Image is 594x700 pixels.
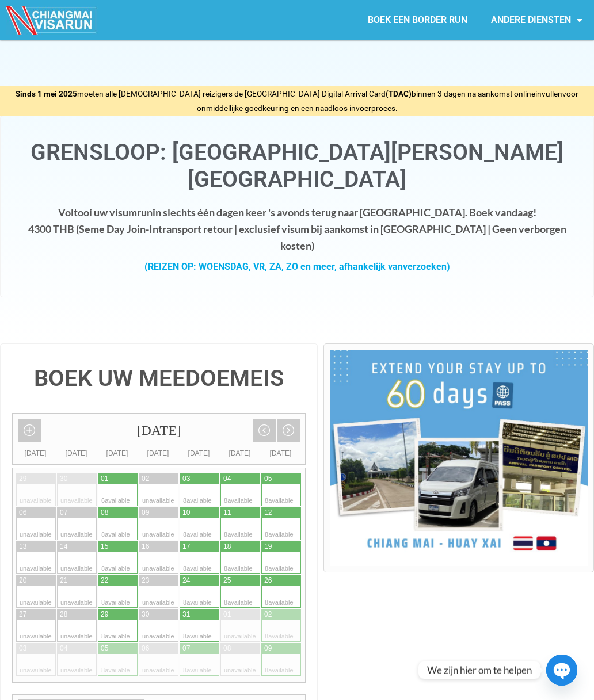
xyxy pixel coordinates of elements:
div: 14 [60,542,67,552]
div: 12 [264,508,272,518]
div: 29 [19,474,26,484]
div: 19 [264,542,272,552]
div: 22 [101,576,108,586]
div: [DATE] [138,447,178,459]
div: 17 [182,542,190,552]
span: moeten alle [DEMOGRAPHIC_DATA] reizigers de [GEOGRAPHIC_DATA] Digital Arrival Card binnen 3 dagen... [16,89,578,113]
div: [DATE] [15,447,56,459]
div: [DATE] [219,447,260,459]
nav: Menu [297,7,594,33]
a: BOEK EEN BORDER RUN [356,7,479,33]
div: 29 [101,610,108,619]
div: 09 [264,644,272,653]
div: 05 [264,474,272,484]
div: 21 [60,576,67,586]
div: 26 [264,576,272,586]
div: 06 [142,644,149,653]
div: [DATE] [260,447,301,459]
div: 08 [101,508,108,518]
div: [DATE] [13,414,305,447]
div: 31 [182,610,190,619]
div: [DATE] [56,447,97,459]
strong: (TDAC) [386,89,412,98]
div: 01 [101,474,108,484]
div: 23 [142,576,149,586]
strong: (REIZEN OP: WOENSDAG, VR, ZA, ZO en meer, afhankelijk van [144,261,450,272]
div: 01 [223,610,231,619]
div: [DATE] [97,447,138,459]
div: 02 [264,610,272,619]
div: 09 [142,508,149,518]
h4: BOEK UW MEEDOEMEIS [12,367,306,390]
div: [DATE] [178,447,219,459]
div: 28 [60,610,67,619]
div: 15 [101,542,108,552]
div: 20 [19,576,26,586]
div: 02 [142,474,149,484]
div: 08 [223,644,231,653]
div: 30 [60,474,67,484]
h1: GRENSLOOP: [GEOGRAPHIC_DATA][PERSON_NAME][GEOGRAPHIC_DATA] [12,139,582,193]
h4: Voltooi uw visumrun en keer 's avonds terug naar [GEOGRAPHIC_DATA]. Boek vandaag! 4300 THB ( tran... [12,204,582,254]
strong: Sinds 1 mei 2025 [16,89,77,98]
div: 13 [19,542,26,552]
div: 11 [223,508,231,518]
div: 05 [101,644,108,653]
div: 07 [182,644,190,653]
div: 04 [223,474,231,484]
div: 18 [223,542,231,552]
span: in slechts één dag [153,206,233,219]
div: 10 [182,508,190,518]
div: 06 [19,508,26,518]
span: verzoeken) [403,261,450,272]
a: ANDERE DIENSTEN [479,7,594,33]
div: 25 [223,576,231,586]
div: 16 [142,542,149,552]
div: 07 [60,508,67,518]
div: 04 [60,644,67,653]
div: 30 [142,610,149,619]
strong: Seme Day Join-In [79,223,158,235]
div: 03 [19,644,26,653]
div: 27 [19,610,26,619]
div: 24 [182,576,190,586]
div: 03 [182,474,190,484]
